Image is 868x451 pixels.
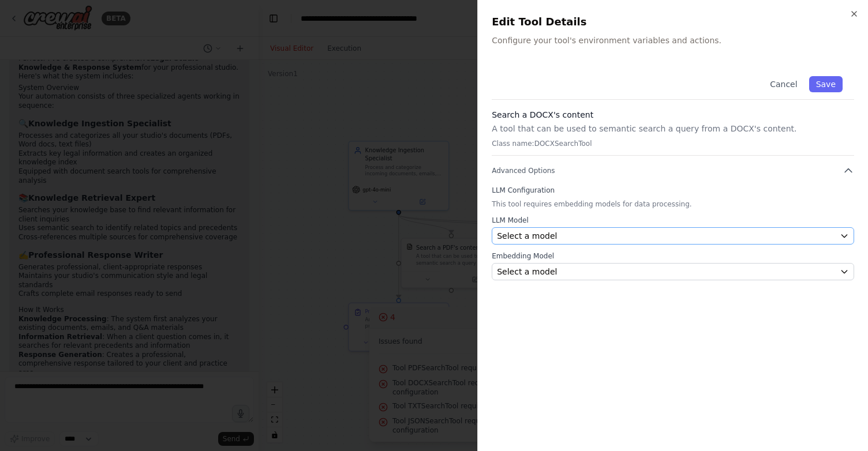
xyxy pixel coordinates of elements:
[492,139,854,148] p: Class name: DOCXSearchTool
[809,76,843,92] button: Save
[492,216,854,225] label: LLM Model
[492,35,854,46] p: Configure your tool's environment variables and actions.
[497,266,557,277] span: Select a model
[492,109,854,121] h3: Search a DOCX's content
[492,200,854,209] p: This tool requires embedding models for data processing.
[492,186,854,195] label: LLM Configuration
[763,76,804,92] button: Cancel
[497,230,557,242] span: Select a model
[492,165,854,176] button: Advanced Options
[492,123,854,134] p: A tool that can be used to semantic search a query from a DOCX's content.
[492,14,854,30] h2: Edit Tool Details
[492,263,854,280] button: Select a model
[492,251,854,261] label: Embedding Model
[492,166,555,175] span: Advanced Options
[492,227,854,245] button: Select a model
